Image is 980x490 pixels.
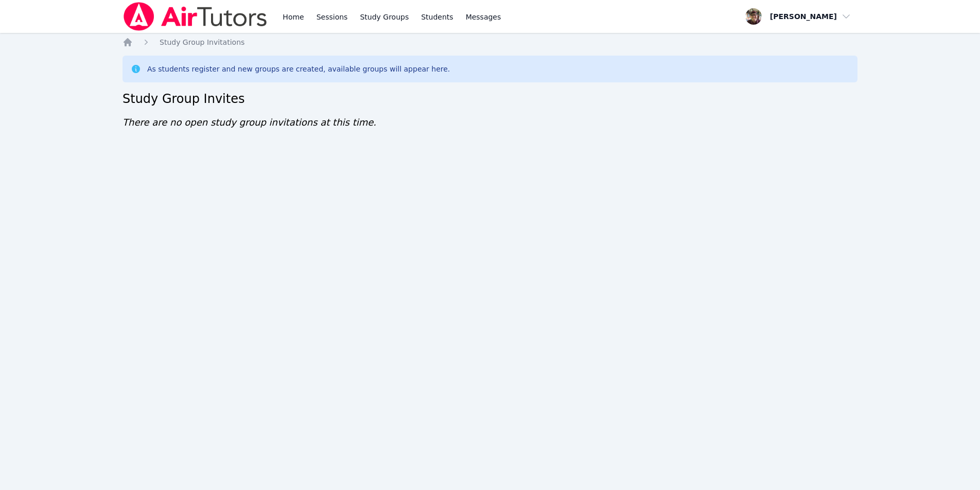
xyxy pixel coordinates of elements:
[466,12,501,22] span: Messages
[147,64,450,74] div: As students register and new groups are created, available groups will appear here.
[160,37,244,47] a: Study Group Invitations
[122,117,376,128] span: There are no open study group invitations at this time.
[122,2,268,31] img: Air Tutors
[122,91,857,107] h2: Study Group Invites
[122,37,857,47] nav: Breadcrumb
[160,38,244,46] span: Study Group Invitations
